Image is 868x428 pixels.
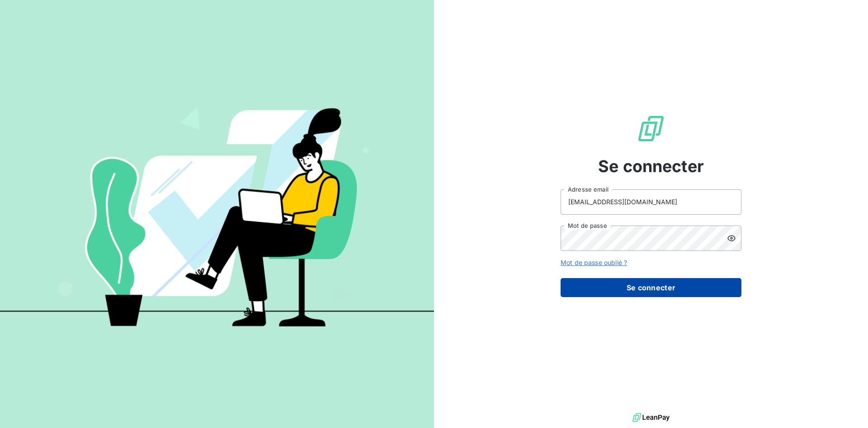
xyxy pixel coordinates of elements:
[561,189,741,215] input: placeholder
[561,278,741,297] button: Se connecter
[632,411,670,424] img: logo
[561,259,627,266] a: Mot de passe oublié ?
[598,154,704,178] span: Se connecter
[637,114,665,143] img: Logo LeanPay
